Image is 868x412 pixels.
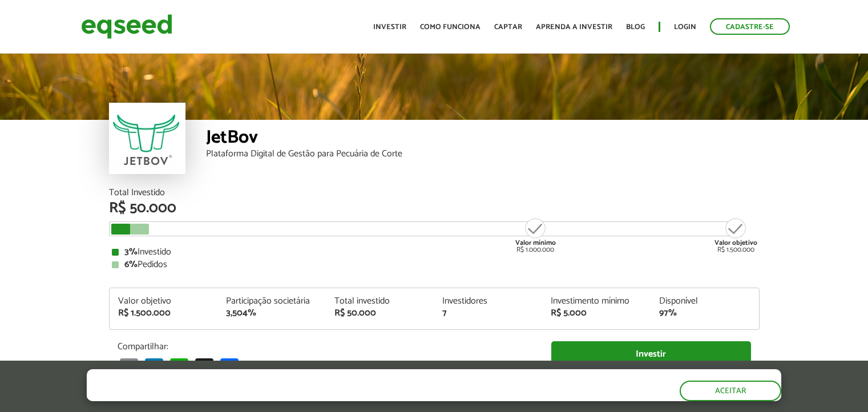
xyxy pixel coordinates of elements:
[109,188,760,197] div: Total Investido
[124,257,138,272] strong: 6%
[218,358,241,377] a: Compartilhar
[118,341,534,352] p: Compartilhar:
[81,11,172,42] img: EqSeed
[334,309,426,318] div: R$ 50.000
[193,358,216,377] a: X
[442,309,534,318] div: 7
[109,201,760,216] div: R$ 50.000
[112,248,757,257] div: Investido
[226,297,317,306] div: Participação societária
[442,297,534,306] div: Investidores
[515,237,556,248] strong: Valor mínimo
[87,390,500,401] p: Ao clicar em "aceitar", você aceita nossa .
[143,358,165,377] a: LinkedIn
[118,309,209,318] div: R$ 1.500.000
[536,23,612,31] a: Aprenda a investir
[551,309,642,318] div: R$ 5.000
[124,244,138,260] strong: 3%
[659,297,750,306] div: Disponível
[551,297,642,306] div: Investimento mínimo
[714,217,757,253] div: R$ 1.500.000
[420,23,481,31] a: Como funciona
[118,358,140,377] a: Email
[710,18,790,35] a: Cadastre-se
[87,369,500,387] h5: O site da EqSeed utiliza cookies para melhorar sua navegação.
[494,23,522,31] a: Captar
[206,128,760,150] div: JetBov
[373,23,406,31] a: Investir
[551,341,751,367] a: Investir
[112,260,757,269] div: Pedidos
[237,391,369,401] a: política de privacidade e de cookies
[334,297,426,306] div: Total investido
[714,237,757,248] strong: Valor objetivo
[168,358,191,377] a: WhatsApp
[514,217,557,253] div: R$ 1.000.000
[118,297,209,306] div: Valor objetivo
[626,23,645,31] a: Blog
[206,150,760,159] div: Plataforma Digital de Gestão para Pecuária de Corte
[226,309,317,318] div: 3,504%
[680,381,781,401] button: Aceitar
[659,309,750,318] div: 97%
[674,23,696,31] a: Login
